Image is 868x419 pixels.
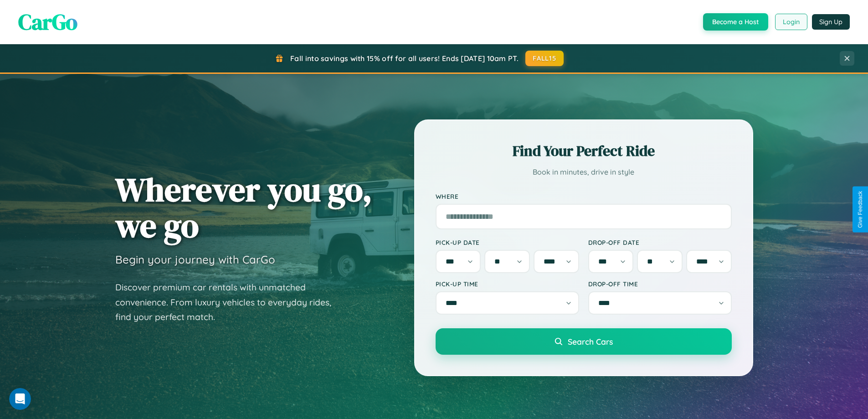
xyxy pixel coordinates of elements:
h2: Find Your Perfect Ride [436,141,732,161]
button: Login [775,14,807,30]
label: Where [436,192,732,200]
div: Give Feedback [857,191,863,228]
h3: Begin your journey with CarGo [115,253,275,266]
label: Drop-off Time [588,280,732,288]
span: Fall into savings with 15% off for all users! Ends [DATE] 10am PT. [290,54,519,63]
p: Discover premium car rentals with unmatched convenience. From luxury vehicles to everyday rides, ... [115,280,343,325]
button: Sign Up [812,14,850,30]
iframe: Intercom live chat [9,388,31,410]
p: Book in minutes, drive in style [436,166,732,179]
label: Pick-up Date [436,238,579,246]
button: Search Cars [436,328,732,355]
span: CarGo [18,7,77,37]
label: Pick-up Time [436,280,579,288]
span: Search Cars [568,336,613,347]
button: FALL15 [525,51,564,66]
h1: Wherever you go, we go [115,171,372,243]
label: Drop-off Date [588,238,732,246]
button: Become a Host [703,13,768,31]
